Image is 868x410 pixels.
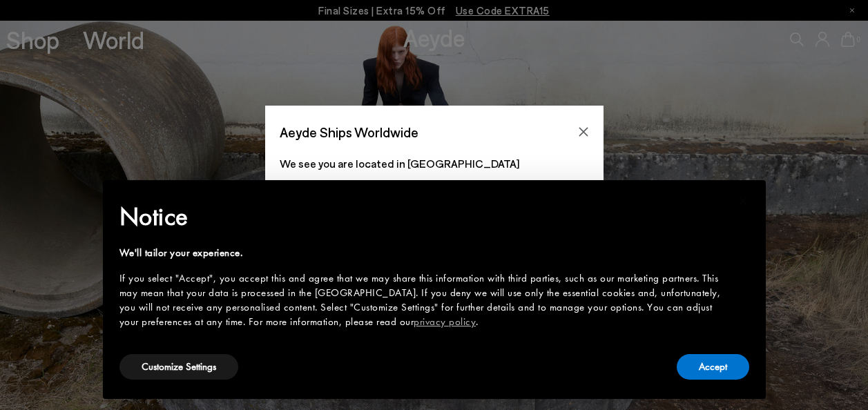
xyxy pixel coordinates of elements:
[677,354,749,380] button: Accept
[280,120,418,144] span: Aeyde Ships Worldwide
[739,190,748,211] span: ×
[573,121,594,142] button: Close
[414,315,476,329] a: privacy policy
[119,199,727,235] h2: Notice
[727,184,760,217] button: Close this notice
[119,354,238,380] button: Customize Settings
[119,246,727,260] div: We'll tailor your experience.
[119,271,727,329] div: If you select "Accept", you accept this and agree that we may share this information with third p...
[280,155,589,172] p: We see you are located in [GEOGRAPHIC_DATA]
